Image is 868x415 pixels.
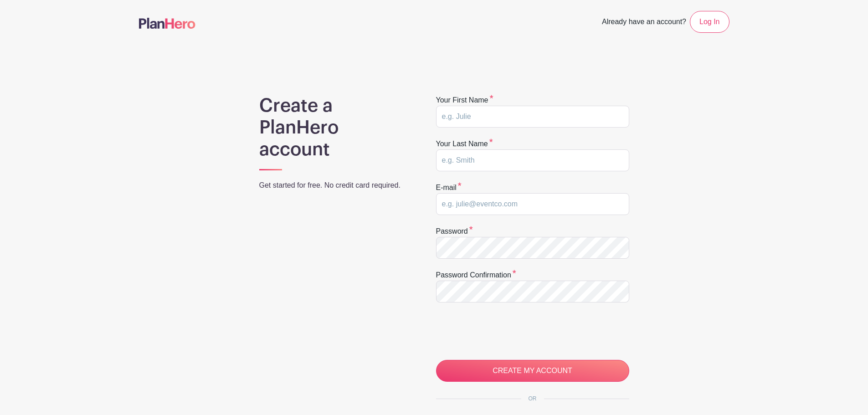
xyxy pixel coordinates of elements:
a: Log In [690,11,729,33]
p: Get started for free. No credit card required. [259,180,412,191]
input: e.g. Julie [436,106,629,128]
input: e.g. julie@eventco.com [436,193,629,215]
span: OR [521,395,544,402]
span: Already have an account? [602,13,686,33]
h1: Create a PlanHero account [259,95,412,160]
label: Your first name [436,95,493,106]
iframe: reCAPTCHA [436,313,575,349]
input: CREATE MY ACCOUNT [436,360,629,382]
img: logo-507f7623f17ff9eddc593b1ce0a138ce2505c220e1c5a4e2b4648c50719b7d32.svg [139,18,195,29]
label: Password [436,226,473,237]
label: Password confirmation [436,270,516,281]
label: E-mail [436,182,462,193]
input: e.g. Smith [436,149,629,171]
label: Your last name [436,138,493,149]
